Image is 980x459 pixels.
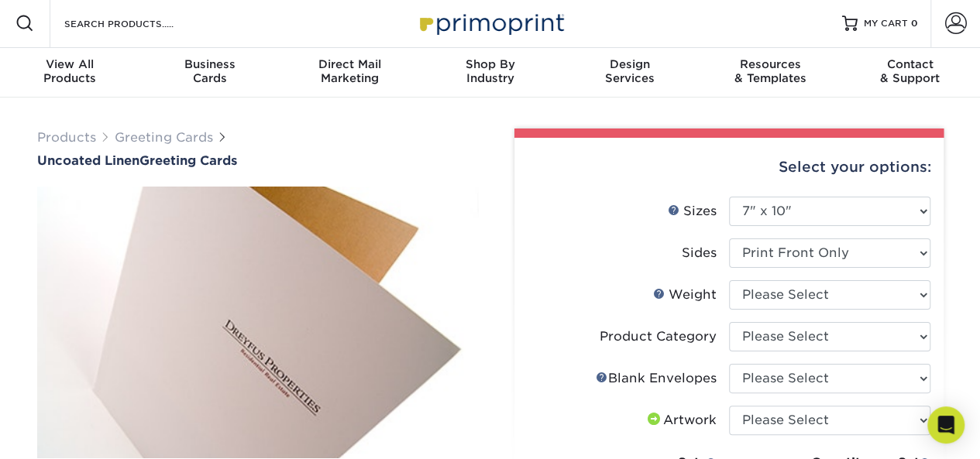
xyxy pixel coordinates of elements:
a: Products [37,130,96,145]
div: Blank Envelopes [596,369,717,388]
span: Resources [700,57,841,71]
div: Select your options: [527,138,931,197]
a: Resources& Templates [700,48,841,98]
div: Artwork [645,411,717,430]
div: Open Intercom Messenger [927,406,965,444]
span: Business [140,57,280,71]
div: Product Category [600,327,717,346]
span: Shop By [420,57,560,71]
a: Direct MailMarketing [280,48,420,98]
a: Uncoated LinenGreeting Cards [37,153,479,168]
a: Greeting Cards [115,130,213,145]
div: Services [560,57,700,85]
div: Industry [420,57,560,85]
span: Design [560,57,700,71]
div: Cards [140,57,280,85]
iframe: Google Customer Reviews [4,412,132,454]
span: Direct Mail [280,57,420,71]
span: 0 [911,18,918,29]
div: Sizes [668,202,717,221]
div: Sides [682,244,717,262]
div: Marketing [280,57,420,85]
a: Shop ByIndustry [420,48,560,98]
span: Uncoated Linen [37,153,139,168]
a: Contact& Support [840,48,980,98]
input: SEARCH PRODUCTS..... [63,14,214,33]
span: MY CART [864,17,908,30]
div: & Templates [700,57,841,85]
h1: Greeting Cards [37,153,479,168]
a: DesignServices [560,48,700,98]
a: BusinessCards [140,48,280,98]
div: Weight [653,286,717,304]
div: & Support [840,57,980,85]
span: Contact [840,57,980,71]
img: Primoprint [413,6,568,39]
